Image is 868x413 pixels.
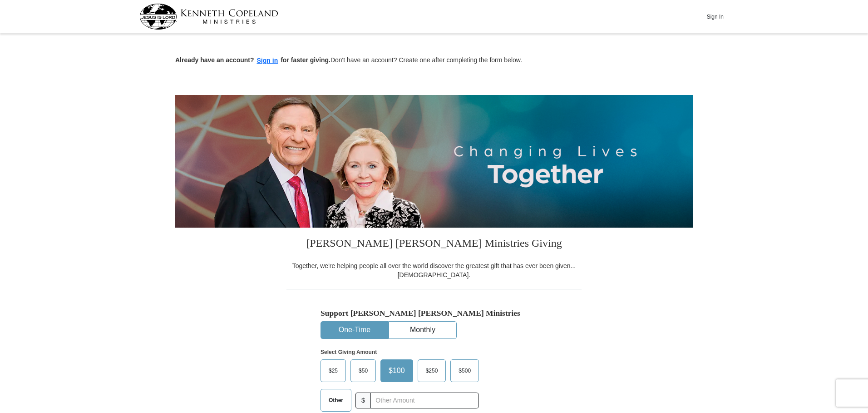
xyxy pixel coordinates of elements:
button: Monthly [389,322,456,338]
strong: Select Giving Amount [321,349,377,355]
button: Sign in [254,55,281,66]
button: One-Time [321,322,388,338]
img: kcm-header-logo.svg [139,4,278,30]
span: $ [355,393,371,408]
button: Sign In [701,10,729,24]
div: Together, we're helping people all over the world discover the greatest gift that has ever been g... [286,261,582,279]
span: Other [324,393,348,407]
h5: Support [PERSON_NAME] [PERSON_NAME] Ministries [321,309,547,318]
span: $25 [324,364,342,378]
span: $250 [421,364,443,378]
p: Don't have an account? Create one after completing the form below. [175,55,693,66]
span: $100 [384,364,409,378]
strong: Already have an account? for faster giving. [175,56,330,64]
input: Other Amount [370,393,479,408]
span: $50 [354,364,372,378]
span: $500 [454,364,475,378]
h3: [PERSON_NAME] [PERSON_NAME] Ministries Giving [286,228,582,261]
